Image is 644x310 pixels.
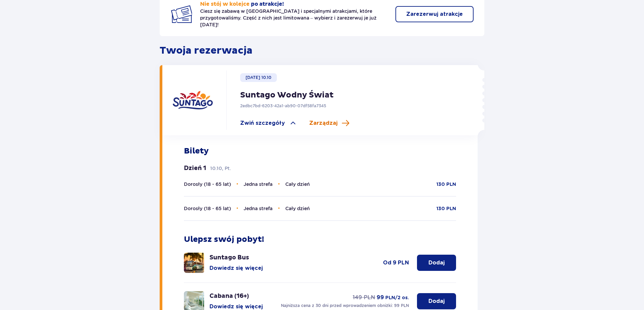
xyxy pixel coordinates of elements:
span: PLN [398,259,409,266]
button: Dodaj [417,255,456,271]
span: Dorosły (18 - 65 lat) [184,181,231,187]
span: Nie stój w kolejce [200,1,250,7]
button: Zarezerwuj atrakcje [395,6,474,22]
p: 10.10, Pt. [210,165,231,172]
span: Cały dzień [285,181,310,187]
span: po atrakcje! [251,1,284,7]
span: Dorosły (18 - 65 lat) [184,206,231,211]
p: Najniższa cena z 30 dni przed wprowadzeniem obniżki: 99 PLN [281,303,409,309]
img: Two tickets icon [170,3,192,25]
p: 2edbc7bd-6203-42a1-ab90-07df58fa7345 [240,103,326,109]
p: Zarezerwuj atrakcje [406,10,463,18]
button: Dowiedz się więcej [210,264,263,272]
p: [DATE] 10.10 [246,75,271,81]
span: • [236,205,238,212]
p: 130 PLN [437,205,456,212]
p: Dzień 1 [184,164,206,172]
img: Suntago logo [172,80,213,120]
span: • [278,205,280,212]
span: od [383,259,391,266]
span: Cały dzień [285,206,310,211]
p: Suntago Wodny Świat [240,90,333,100]
span: PLN /2 os. [385,294,409,301]
p: Dodaj [428,298,445,305]
button: Dodaj [417,293,456,309]
a: Zwiń szczegóły [240,119,297,127]
p: Twoja rezerwacja [160,44,485,57]
span: Zwiń szczegóły [240,119,285,127]
p: Dodaj [428,259,445,266]
span: Jedna strefa [244,206,272,211]
p: Bilety [184,146,209,156]
a: Zarządzaj [309,119,350,127]
p: Cabana (16+) [210,292,249,300]
p: Suntago Bus [210,254,249,262]
span: Zarządzaj [309,119,337,127]
span: • [278,181,280,188]
span: • [236,181,238,188]
img: attraction [184,253,204,273]
p: Ciesz się zabawą w [GEOGRAPHIC_DATA] i specjalnymi atrakcjami, które przygotowaliśmy. Część z nic... [200,8,388,28]
span: Jedna strefa [244,181,272,187]
p: Ulepsz swój pobyt! [184,234,264,245]
p: 149 PLN [353,294,375,301]
p: 130 PLN [437,181,456,188]
span: 9 [393,259,396,266]
span: 99 [377,294,384,301]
